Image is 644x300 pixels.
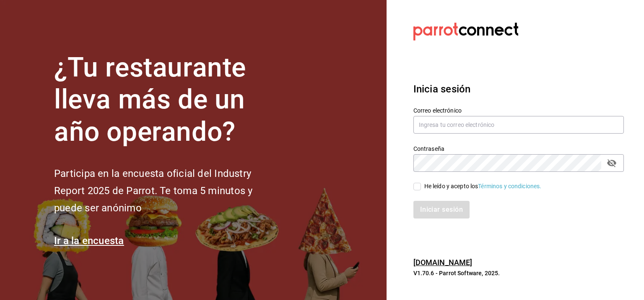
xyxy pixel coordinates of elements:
[413,258,473,267] a: [DOMAIN_NAME]
[54,235,124,247] a: Ir a la encuesta
[54,165,280,216] h2: Participa en la encuesta oficial del Industry Report 2025 de Parrot. Te toma 5 minutos y puede se...
[413,107,624,113] label: Correo electrónico
[413,145,624,151] label: Contraseña
[478,183,541,189] a: Términos y condiciones.
[413,82,624,97] h3: Inicia sesión
[424,182,542,191] div: He leído y acepto los
[54,52,280,148] h1: ¿Tu restaurante lleva más de un año operando?
[605,156,619,170] button: passwordField
[413,269,624,277] p: V1.70.6 - Parrot Software, 2025.
[413,116,624,134] input: Ingresa tu correo electrónico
